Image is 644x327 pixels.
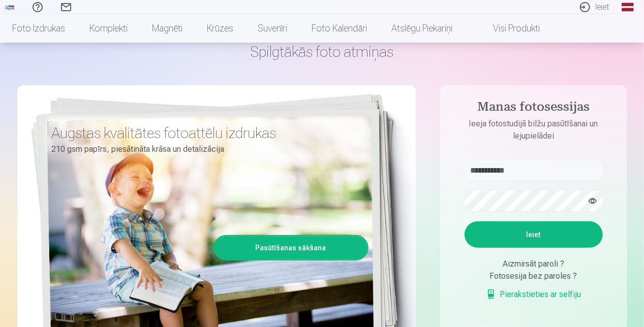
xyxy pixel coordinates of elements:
p: 210 gsm papīrs, piesātināta krāsa un detalizācija [52,142,361,156]
a: Pierakstieties ar selfiju [486,288,581,301]
a: Atslēgu piekariņi [379,14,465,43]
a: Visi produkti [465,14,552,43]
h3: Augstas kvalitātes fotoattēlu izdrukas [52,124,361,142]
img: /fa1 [4,4,15,10]
div: Fotosesija bez paroles ? [465,270,603,282]
a: Foto kalendāri [299,14,379,43]
a: Komplekti [77,14,140,43]
p: Ieeja fotostudijā bilžu pasūtīšanai un lejupielādei [454,118,613,142]
button: Ieiet [465,221,603,248]
a: Pasūtīšanas sākšana [215,237,367,259]
a: Krūzes [195,14,246,43]
h1: Spilgtākās foto atmiņas [17,43,627,61]
a: Suvenīri [246,14,299,43]
a: Magnēti [140,14,195,43]
h4: Manas fotosessijas [454,100,613,118]
div: Aizmirsāt paroli ? [465,258,603,270]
